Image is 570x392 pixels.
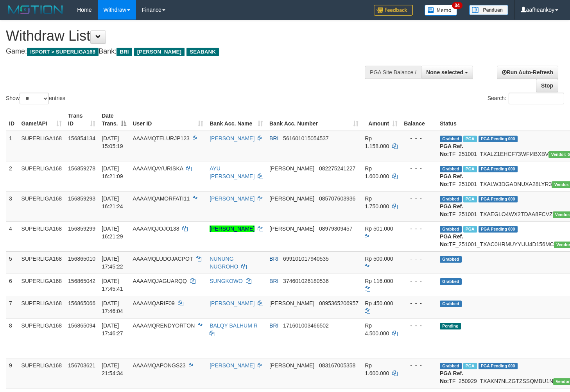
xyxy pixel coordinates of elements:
[404,255,434,263] div: - - -
[18,358,65,388] td: SUPERLIGA168
[206,109,266,131] th: Bank Acc. Name: activate to sort column ascending
[68,226,95,232] span: 156859299
[536,79,558,92] a: Stop
[479,196,518,202] span: PGA Pending
[440,301,462,307] span: Grabbed
[269,362,314,369] span: [PERSON_NAME]
[362,109,401,131] th: Amount: activate to sort column ascending
[68,165,95,172] span: 156859278
[425,5,457,16] img: Button%20Memo.svg
[102,322,123,337] span: [DATE] 17:46:27
[404,165,434,172] div: - - -
[6,93,65,104] label: Show entries
[440,226,462,233] span: Grabbed
[18,251,65,274] td: SUPERLIGA168
[210,195,255,202] a: [PERSON_NAME]
[133,322,195,329] span: AAAAMQRENDYORTON
[404,362,434,369] div: - - -
[210,322,258,329] a: BALQY BALHUM R
[133,278,186,284] span: AAAAMQJAGUARQQ
[440,173,463,187] b: PGA Ref. No:
[6,318,18,358] td: 8
[133,226,179,232] span: AAAAMQJOJO138
[365,322,389,337] span: Rp 4.500.000
[6,131,18,161] td: 1
[365,165,389,179] span: Rp 1.600.000
[6,161,18,191] td: 2
[463,363,477,369] span: Marked by aafchhiseyha
[479,136,518,142] span: PGA Pending
[102,195,123,209] span: [DATE] 16:21:24
[6,274,18,296] td: 6
[68,278,95,284] span: 156865042
[102,278,123,292] span: [DATE] 17:45:41
[365,195,389,209] span: Rp 1.750.000
[99,109,129,131] th: Date Trans.: activate to sort column descending
[68,300,95,306] span: 156865066
[269,226,314,232] span: [PERSON_NAME]
[6,109,18,131] th: ID
[20,93,49,104] select: Showentries
[18,109,65,131] th: Game/API: activate to sort column ascending
[133,300,174,306] span: AAAAMQARIF09
[18,274,65,296] td: SUPERLIGA168
[440,196,462,202] span: Grabbed
[6,28,372,44] h1: Withdraw List
[463,226,477,233] span: Marked by aafheankoy
[440,143,463,157] b: PGA Ref. No:
[440,203,463,217] b: PGA Ref. No:
[440,363,462,369] span: Grabbed
[421,66,473,79] button: None selected
[404,134,434,142] div: - - -
[440,166,462,172] span: Grabbed
[133,165,183,172] span: AAAAMQAYURISKA
[269,278,278,284] span: BRI
[401,109,437,131] th: Balance
[463,166,477,172] span: Marked by aafheankoy
[404,277,434,285] div: - - -
[186,48,219,56] span: SEABANK
[18,161,65,191] td: SUPERLIGA168
[509,93,564,104] input: Search:
[488,93,564,104] label: Search:
[426,69,463,75] span: None selected
[319,195,355,202] span: Copy 085707603936 to clipboard
[18,131,65,161] td: SUPERLIGA168
[319,362,355,369] span: Copy 083167005358 to clipboard
[210,135,255,141] a: [PERSON_NAME]
[440,278,462,285] span: Grabbed
[440,323,461,329] span: Pending
[365,256,393,262] span: Rp 500.000
[210,362,255,369] a: [PERSON_NAME]
[133,195,190,202] span: AAAAMQAMORFATI11
[452,2,462,9] span: 34
[283,278,329,284] span: Copy 374601026180536 to clipboard
[102,135,123,149] span: [DATE] 15:05:19
[65,109,99,131] th: Trans ID: activate to sort column ascending
[319,165,355,172] span: Copy 082275241227 to clipboard
[68,322,95,329] span: 156865094
[102,226,123,240] span: [DATE] 16:21:29
[68,362,95,369] span: 156703621
[18,191,65,221] td: SUPERLIGA168
[404,322,434,329] div: - - -
[6,191,18,221] td: 3
[6,221,18,251] td: 4
[479,226,518,233] span: PGA Pending
[269,322,278,329] span: BRI
[133,362,185,369] span: AAAAMQAPONGS23
[134,48,185,56] span: [PERSON_NAME]
[210,256,238,270] a: NUNUNG NUGROHO
[479,166,518,172] span: PGA Pending
[102,165,123,179] span: [DATE] 16:21:09
[6,358,18,388] td: 9
[440,370,463,384] b: PGA Ref. No:
[283,135,329,141] span: Copy 561601015054537 to clipboard
[365,226,393,232] span: Rp 501.000
[365,278,393,284] span: Rp 116.000
[469,5,508,15] img: panduan.png
[269,195,314,202] span: [PERSON_NAME]
[269,165,314,172] span: [PERSON_NAME]
[210,165,255,179] a: AYU [PERSON_NAME]
[269,256,278,262] span: BRI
